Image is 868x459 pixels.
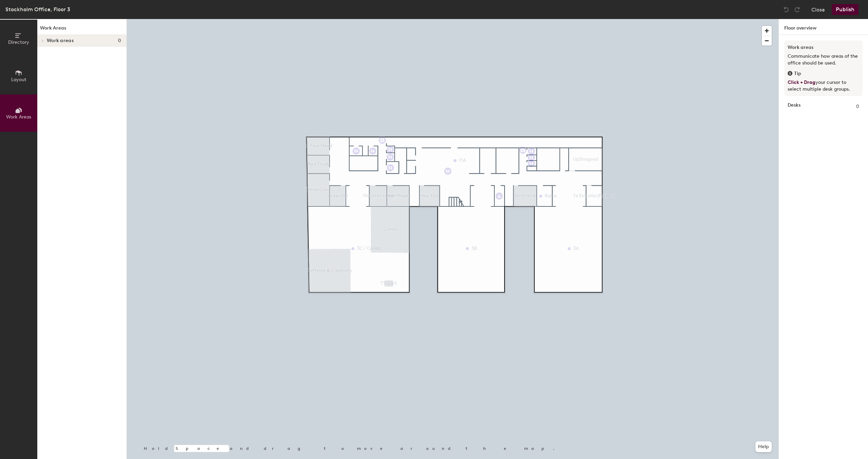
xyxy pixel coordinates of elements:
span: 0 [856,103,859,110]
div: Stockholm Office, Floor 3 [5,5,70,14]
img: Redo [794,6,801,13]
p: your cursor to select multiple desk groups. [788,79,859,93]
strong: Desks [788,103,801,110]
span: Work Areas [6,114,31,120]
span: Click + Drag [788,79,815,85]
h1: Work Areas [37,24,126,35]
h3: Work areas [788,44,859,51]
span: Work areas [47,38,74,43]
button: Publish [832,4,859,15]
div: Tip [788,70,859,77]
p: Communicate how areas of the office should be used. [788,53,859,67]
span: Layout [11,77,26,82]
span: Directory [8,39,29,45]
h1: Floor overview [779,19,868,35]
button: Close [811,4,825,15]
span: 0 [118,38,121,43]
img: Undo [783,6,790,13]
button: Help [755,441,772,452]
